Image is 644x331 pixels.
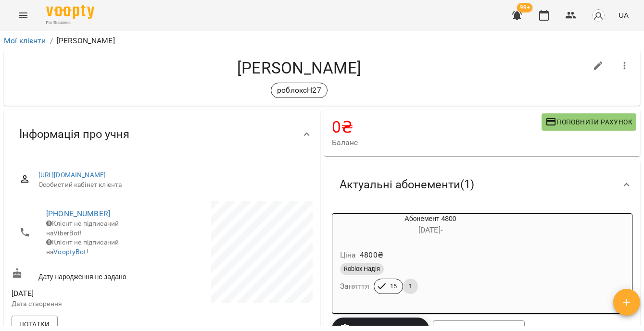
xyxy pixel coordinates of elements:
[324,160,641,209] div: Актуальні абонементи(1)
[332,117,542,137] h4: 0 ₴
[46,238,119,256] span: Клієнт не підписаний на !
[38,180,305,190] span: Особистий кабінет клієнта
[360,249,383,261] p: 4800 ₴
[384,282,403,291] span: 15
[12,58,587,78] h4: [PERSON_NAME]
[46,20,94,26] span: For Business
[542,113,636,131] button: Поповнити рахунок
[332,137,542,148] span: Баланс
[19,319,50,330] span: Нотатки
[4,110,320,159] div: Інформація про учня
[592,9,605,22] img: avatar_s.png
[332,214,529,237] div: Абонемент 4800
[57,35,115,47] p: [PERSON_NAME]
[418,225,442,234] span: [DATE] -
[53,248,86,256] a: VooptyBot
[4,36,46,45] a: Мої клієнти
[12,4,35,27] button: Menu
[340,280,370,293] h6: Заняття
[4,35,640,47] nav: breadcrumb
[46,220,119,237] span: Клієнт не підписаний на ViberBot!
[340,265,384,273] span: Roblox Надія
[403,282,418,291] span: 1
[340,248,356,262] h6: Ціна
[46,5,94,19] img: Voopty Logo
[19,127,129,142] span: Інформація про учня
[545,116,632,128] span: Поповнити рахунок
[271,83,327,98] div: роблоксН27
[332,214,529,306] button: Абонемент 4800[DATE]- Ціна4800₴Roblox НадіяЗаняття151
[619,10,629,20] span: UA
[615,6,632,24] button: UA
[10,266,162,283] div: Дату народження не задано
[12,299,160,309] p: Дата створення
[38,171,106,179] a: [URL][DOMAIN_NAME]
[46,209,110,218] a: [PHONE_NUMBER]
[340,177,474,192] span: Актуальні абонементи ( 1 )
[277,85,321,96] p: роблоксН27
[12,288,160,299] span: [DATE]
[50,35,53,47] li: /
[517,3,533,12] span: 99+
